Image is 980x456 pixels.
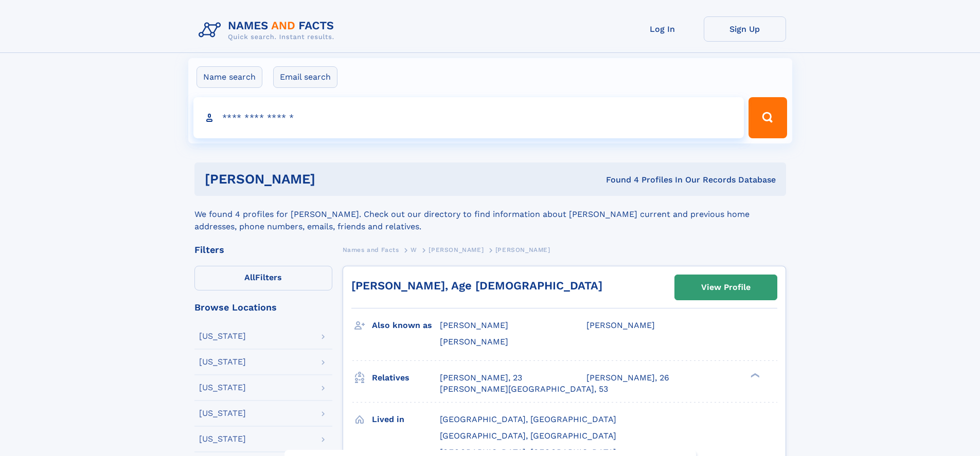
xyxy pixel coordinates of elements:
[429,243,484,256] a: [PERSON_NAME]
[372,317,440,334] h3: Also known as
[704,16,786,42] a: Sign Up
[411,246,417,253] span: W
[273,66,337,88] label: Email search
[351,279,602,292] a: [PERSON_NAME], Age [DEMOGRAPHIC_DATA]
[205,173,461,186] h1: [PERSON_NAME]
[460,174,776,186] div: Found 4 Profiles In Our Records Database
[495,246,550,253] span: [PERSON_NAME]
[586,372,669,384] a: [PERSON_NAME], 26
[411,243,417,256] a: W
[199,358,246,366] div: [US_STATE]
[675,275,777,300] a: View Profile
[372,369,440,387] h3: Relatives
[194,245,332,254] div: Filters
[194,16,343,44] img: Logo Names and Facts
[440,384,608,395] a: [PERSON_NAME][GEOGRAPHIC_DATA], 53
[199,435,246,443] div: [US_STATE]
[194,303,332,312] div: Browse Locations
[429,246,484,253] span: [PERSON_NAME]
[372,411,440,428] h3: Lived in
[244,272,255,282] span: All
[701,276,751,299] div: View Profile
[343,243,399,256] a: Names and Facts
[193,97,744,138] input: search input
[440,320,508,330] span: [PERSON_NAME]
[199,409,246,417] div: [US_STATE]
[748,372,760,378] div: ❯
[197,66,262,88] label: Name search
[440,372,522,384] a: [PERSON_NAME], 23
[440,414,616,424] span: [GEOGRAPHIC_DATA], [GEOGRAPHIC_DATA]
[621,16,704,42] a: Log In
[199,384,246,392] div: [US_STATE]
[440,431,616,441] span: [GEOGRAPHIC_DATA], [GEOGRAPHIC_DATA]
[586,320,655,330] span: [PERSON_NAME]
[199,332,246,340] div: [US_STATE]
[194,196,786,233] div: We found 4 profiles for [PERSON_NAME]. Check out our directory to find information about [PERSON_...
[440,337,508,346] span: [PERSON_NAME]
[194,266,332,290] label: Filters
[749,97,787,138] button: Search Button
